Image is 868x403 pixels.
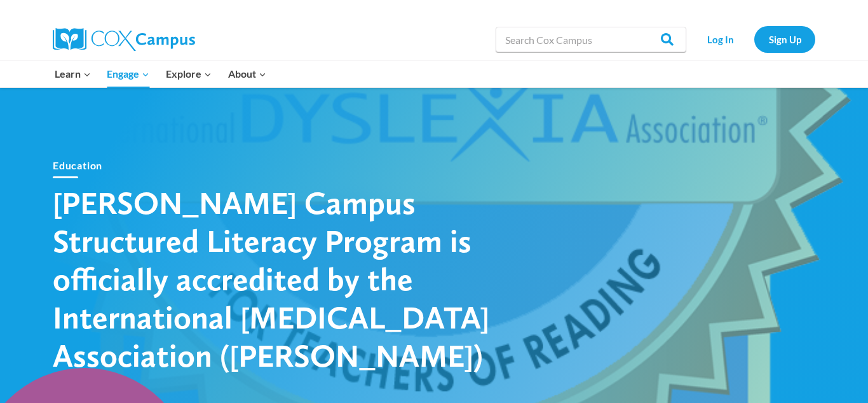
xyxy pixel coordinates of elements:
img: Cox Campus [53,28,195,51]
a: Education [53,159,102,171]
a: Sign Up [754,26,815,52]
a: Log In [693,26,748,52]
span: Explore [166,66,212,82]
span: Learn [55,66,91,82]
h1: [PERSON_NAME] Campus Structured Literacy Program is officially accredited by the International [M... [53,183,498,374]
span: About [228,66,266,82]
input: Search Cox Campus [496,27,686,52]
nav: Primary Navigation [46,60,274,87]
nav: Secondary Navigation [693,26,815,52]
span: Engage [107,66,149,82]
